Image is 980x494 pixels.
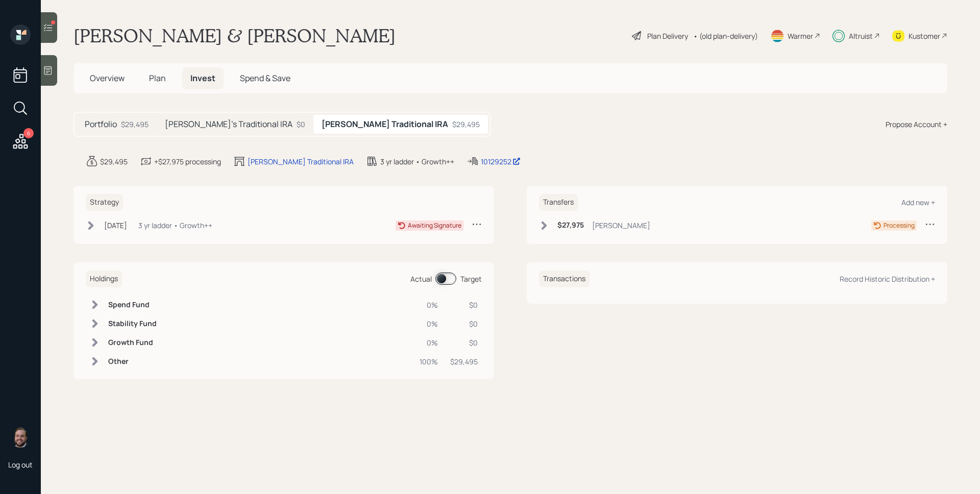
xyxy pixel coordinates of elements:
h6: $27,975 [557,221,584,230]
div: $29,495 [450,356,478,367]
div: Kustomer [909,31,940,41]
h6: Holdings [86,270,122,287]
h6: Stability Fund [108,319,157,328]
div: 0% [420,300,438,310]
div: Target [460,274,482,284]
span: Overview [90,72,125,84]
div: 3 yr ladder • Growth++ [138,220,212,231]
div: Log out [8,460,33,470]
div: $29,495 [100,156,128,167]
h5: Portfolio [85,119,117,129]
div: 10129252 [481,156,521,167]
div: $0 [297,119,305,130]
h1: [PERSON_NAME] & [PERSON_NAME] [73,24,396,47]
div: 100% [420,356,438,367]
div: [DATE] [104,220,127,231]
div: [PERSON_NAME] Traditional IRA [248,156,354,167]
div: 0% [420,318,438,329]
div: Propose Account + [886,119,947,130]
div: Processing [884,221,915,230]
div: Awaiting Signature [408,221,461,230]
div: • (old plan-delivery) [693,31,758,41]
div: Actual [410,274,432,284]
span: Plan [149,72,166,84]
img: james-distasi-headshot.png [10,427,31,448]
div: Altruist [849,31,873,41]
h6: Growth Fund [108,338,157,347]
div: [PERSON_NAME] [592,220,650,231]
div: 6 [23,128,34,138]
span: Spend & Save [240,72,290,84]
h5: [PERSON_NAME] Traditional IRA [322,119,448,129]
div: 3 yr ladder • Growth++ [380,156,454,167]
h5: [PERSON_NAME]'s Traditional IRA [165,119,292,129]
div: $0 [450,300,478,310]
div: Add new + [901,197,935,207]
div: $29,495 [452,119,480,130]
div: Warmer [788,31,813,41]
div: $29,495 [121,119,149,130]
div: +$27,975 processing [154,156,221,167]
div: $0 [450,318,478,329]
h6: Strategy [86,194,123,211]
div: Record Historic Distribution + [840,274,935,284]
h6: Spend Fund [108,301,157,309]
div: $0 [450,337,478,348]
h6: Transactions [539,270,590,287]
div: Plan Delivery [647,31,688,41]
span: Invest [190,72,215,84]
h6: Other [108,357,157,366]
h6: Transfers [539,194,578,211]
div: 0% [420,337,438,348]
